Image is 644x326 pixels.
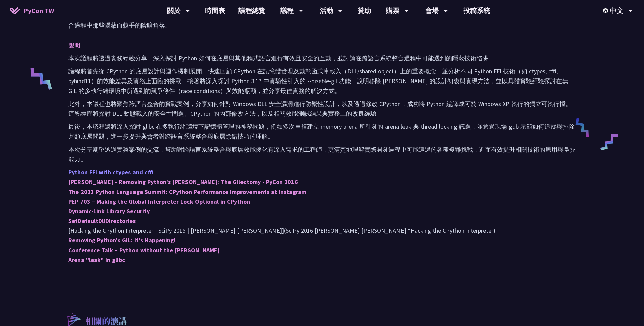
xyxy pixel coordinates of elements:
[68,167,576,265] p: [Hacking the CPython Interpreter | SciPy 2016 | [PERSON_NAME] [PERSON_NAME]](SciPy 2016 [PERSON_N...
[68,99,576,118] p: 此外，本議程也將聚焦跨語言整合的實戰案例，分享如何針對 Windows DLL 安全漏洞進行防禦性設計，以及透過修改 CPython，成功將 Python 編譯成可於 Windows XP 執行...
[68,145,576,164] p: 本次分享期望透過實務案例的交流，幫助對跨語言系統整合與底層效能優化有深入需求的工程師，更清楚地理解實際開發過程中可能遭遇的各種複雜挑戰，進而有效提升相關技術的應用與掌握能力。
[68,40,562,50] p: 說明
[68,207,150,215] a: Dynamic-Link Library Security
[603,8,610,13] img: Locale Icon
[68,122,576,141] p: 最後，本議程還將深入探討 glibc 在多執行緒環境下記憶體管理的神秘問題，例如多次重複建立 memory arena 所引發的 arena leak 與 thread locking 議題，並...
[68,53,576,63] p: 本次議程將透過實務經驗分享，深入探討 Python 如何在底層與其他程式語言進行有效且安全的互動，並討論在跨語言系統整合過程中可能遇到的隱蔽技術陷阱。
[68,66,576,96] p: 議程將首先從 CPython 的底層設計與運作機制展開，快速回顧 CPython 在記憶體管理及動態函式庫載入（DLL/shared object）上的重要概念，並分析不同 Python FFI...
[68,246,220,254] a: Conference Talk – Python without the [PERSON_NAME]
[10,7,20,14] img: Home icon of PyCon TW 2025
[3,2,61,19] a: PyCon TW
[68,188,306,196] a: The 2021 Python Language Summit: CPython Performance Improvements at Instagram
[68,236,175,244] a: Removing Python's GIL: It's Happening!
[68,168,154,176] a: Python FFI with ctypes and cffi
[68,198,250,205] a: PEP 703 – Making the Global Interpreter Lock Optional in CPython
[68,217,136,225] a: SetDefaultDllDirectories
[68,178,298,186] a: [PERSON_NAME] - Removing Python's [PERSON_NAME]: The Gilectomy - PyCon 2016
[23,6,54,16] span: PyCon TW
[68,256,125,264] a: Arena "leak" in glibc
